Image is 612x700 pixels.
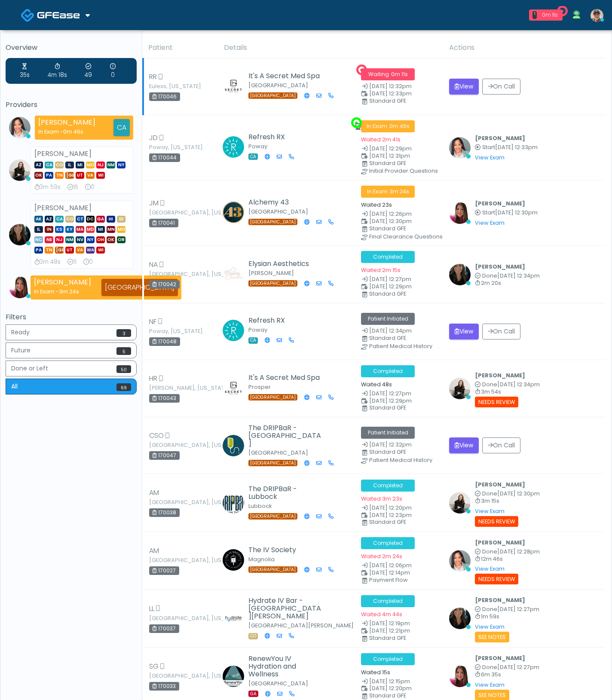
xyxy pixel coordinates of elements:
small: 3m 54s [475,389,540,395]
span: [GEOGRAPHIC_DATA] [248,566,297,573]
strong: [PERSON_NAME] [34,203,92,213]
div: Average Review Time [48,62,67,79]
div: Patient Medical History [369,458,447,463]
a: View Exam [475,507,505,515]
small: Needs Review [475,574,518,584]
div: Exams Completed [67,183,78,192]
div: 170037 [149,624,179,633]
small: Scheduled Time [361,570,438,576]
div: 170046 [149,92,180,101]
span: JM [149,198,159,208]
span: 50 [116,365,131,373]
h5: Overview [6,44,137,52]
span: AK [34,216,43,223]
img: Docovia [21,8,35,22]
span: [DATE] 12:27pm [369,275,411,283]
img: Jennifer Ekeh [9,117,31,138]
img: Michelle Picione [9,224,31,245]
span: [DATE] 12:19pm [369,620,410,627]
span: Done [482,272,497,279]
span: PA [45,172,53,179]
span: [DATE] 12:29pm [369,283,412,290]
small: Date Created [361,211,438,217]
span: Start [482,209,495,216]
button: All69 [6,379,137,394]
span: NV [76,236,84,243]
a: View Exam [475,623,505,630]
span: 3 [116,329,131,337]
span: SG [149,661,159,672]
span: Done [482,381,497,388]
span: IL [65,162,74,168]
span: [GEOGRAPHIC_DATA] [248,92,297,99]
b: [PERSON_NAME] [475,134,525,142]
h5: Alchemy 43 [248,199,324,206]
b: [PERSON_NAME] [475,372,525,379]
div: Standard GFE [369,636,447,641]
div: Extended Exams [85,183,95,192]
b: [PERSON_NAME] [475,481,525,488]
span: [GEOGRAPHIC_DATA] [248,513,297,520]
small: Started at [475,210,538,216]
a: View Exam [475,681,505,688]
span: AM [149,546,159,556]
small: Prosper [248,383,271,391]
small: [GEOGRAPHIC_DATA] [248,449,308,456]
span: IL [34,226,43,233]
small: 2m 20s [475,281,540,286]
span: TN [55,172,64,179]
small: Scheduled Time [361,513,438,518]
span: CO [55,162,64,168]
span: NJ [96,162,105,168]
h5: Hydrate IV Bar - [GEOGRAPHIC_DATA][PERSON_NAME] [248,597,324,620]
img: Claire Richardson [223,549,244,571]
div: 170041 [149,219,178,227]
span: [DATE] 12:34pm [497,381,540,388]
span: DC [86,216,95,223]
span: WI [96,172,105,179]
img: Erin Pollard [223,492,244,514]
span: VA [76,247,84,254]
span: [DATE] 12:29pm [369,145,412,152]
span: Completed [361,537,415,549]
h5: Filters [6,313,137,321]
div: 170038 [149,508,180,517]
span: [DATE] 12:06pm [369,562,412,569]
span: OK [107,236,115,243]
small: Date Created [361,442,438,448]
span: [DATE] 12:30pm [497,490,540,497]
div: 170027 [149,566,179,575]
th: Actions [444,37,605,58]
span: MI [96,226,105,233]
span: NM [65,236,74,243]
span: [DATE] 12:34pm [497,272,540,279]
span: ID [117,216,125,223]
span: PA [34,247,43,254]
span: NY [86,236,95,243]
small: Scheduled Time [361,219,438,224]
small: Lubbock [248,502,272,510]
small: 12m 46s [475,556,540,562]
span: Patient Initiated [361,427,415,439]
span: [GEOGRAPHIC_DATA] [248,394,297,400]
span: JD [149,133,158,143]
span: CO [65,216,74,223]
small: See Notes [475,632,509,642]
img: Sydney Lundberg [9,159,31,181]
span: In Exam · [361,186,415,198]
span: [GEOGRAPHIC_DATA] [248,280,297,287]
span: Done [482,605,497,613]
small: Scheduled Time [361,91,438,97]
span: Completed [361,653,415,665]
small: Date Created [361,146,438,152]
span: [DATE] 12:34pm [369,327,412,334]
small: Poway [248,143,267,150]
div: Payment Flow [369,578,447,583]
img: Amanda Creel [223,75,244,96]
span: 0m 11s [391,70,408,78]
small: Needs Review [475,516,518,527]
span: 5 [116,347,131,355]
span: OK [34,172,43,179]
span: AZ [45,216,53,223]
img: Sydney Lundberg [449,492,471,514]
